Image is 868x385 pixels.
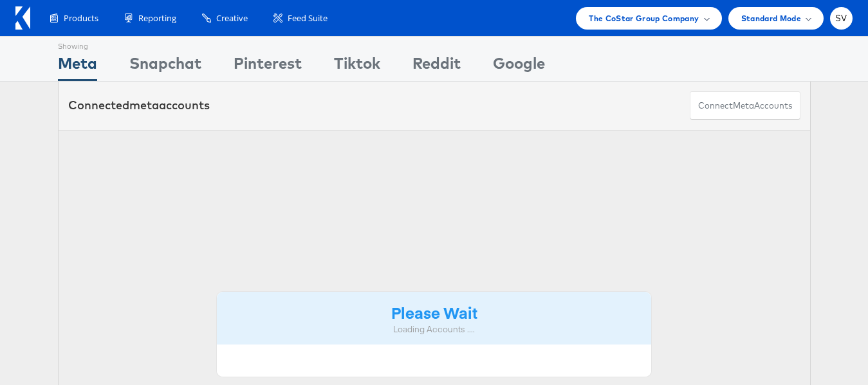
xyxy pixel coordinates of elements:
[216,12,248,24] span: Creative
[391,301,477,323] strong: Please Wait
[412,52,461,81] div: Reddit
[129,52,201,81] div: Snapchat
[234,52,302,81] div: Pinterest
[226,323,642,336] div: Loading Accounts ....
[58,37,97,52] div: Showing
[64,12,98,24] span: Products
[334,52,380,81] div: Tiktok
[690,91,800,120] button: ConnectmetaAccounts
[58,52,97,81] div: Meta
[741,12,801,25] span: Standard Mode
[493,52,545,81] div: Google
[835,14,847,22] span: SV
[129,98,159,112] span: meta
[288,12,328,24] span: Feed Suite
[733,100,754,112] span: meta
[589,12,699,25] span: The CoStar Group Company
[68,97,210,114] div: Connected accounts
[138,12,176,24] span: Reporting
